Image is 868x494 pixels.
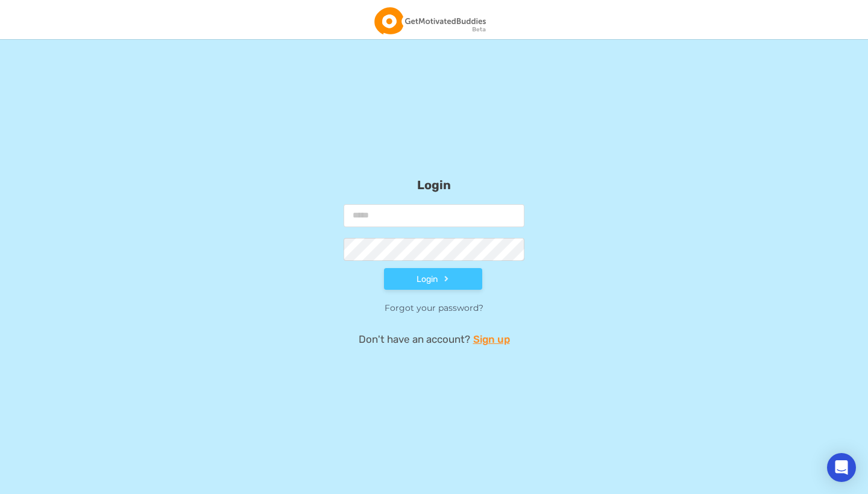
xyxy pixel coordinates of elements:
[318,148,550,192] h2: Login
[827,453,856,482] div: Open Intercom Messenger
[473,332,510,346] a: Sign up
[384,268,482,290] button: Login
[385,302,483,313] a: Forgot your password?
[318,332,550,346] p: Don't have an account?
